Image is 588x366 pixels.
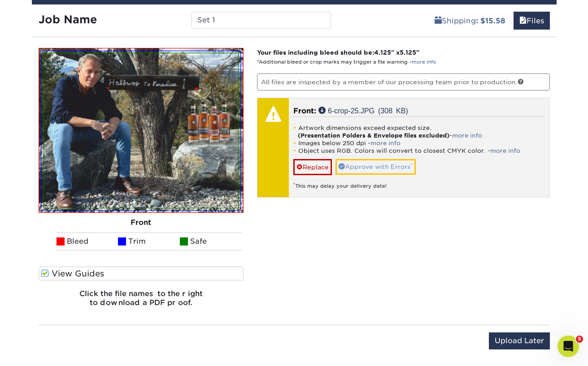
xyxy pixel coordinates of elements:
[452,132,482,139] a: more info
[374,49,391,56] span: 4.125
[180,233,242,250] li: Safe
[576,336,583,343] span: 5
[318,107,408,114] a: 6-crop-25.JPG (308 KB)
[435,17,442,25] span: shipping
[192,12,331,29] input: Enter a job name
[400,49,416,56] span: 5.125
[293,139,545,147] li: Images below 250 dpi -
[298,132,449,139] strong: (Presentation Folders & Envelope files excluded)
[558,336,579,357] iframe: Intercom live chat
[118,233,180,250] li: Trim
[519,17,527,25] span: files
[293,147,545,155] li: Object uses RGB. Colors will convert to closest CMYK color. -
[514,12,550,30] a: Files
[412,59,436,65] a: more info
[257,49,419,56] strong: Your files including bleed should be: " x "
[39,213,244,233] div: Front
[489,332,550,349] input: Upload Later
[490,147,520,154] a: more info
[39,289,244,314] h6: Click the file names to the right to download a PDF proof.
[57,233,118,250] li: Bleed
[293,107,316,115] span: Front:
[257,73,550,90] p: All files are inspected by a member of our processing team prior to production.
[39,267,244,280] label: View Guides
[39,13,97,26] strong: Job Name
[293,124,545,139] li: Artwork dimensions exceed expected size. -
[257,59,436,65] small: *Additional bleed or crop marks may trigger a file warning –
[335,159,416,174] a: Approve with Errors*
[429,12,511,30] a: Shipping: $15.58
[370,140,401,146] a: more info
[293,175,545,190] div: This may delay your delivery date!
[293,159,332,175] a: Replace
[476,17,505,25] b: : $15.58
